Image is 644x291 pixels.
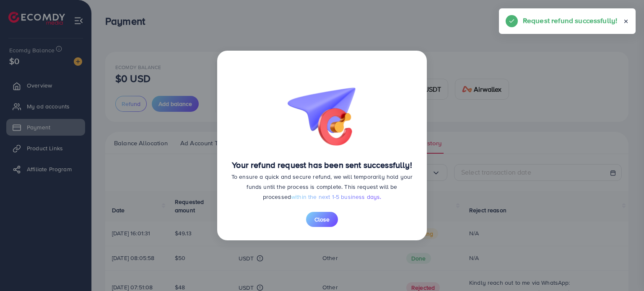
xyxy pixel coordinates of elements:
img: bg-request-refund-success.26ac5564.png [280,64,364,149]
span: within the next 1-5 business days. [291,193,381,201]
span: Close [314,215,330,224]
p: To ensure a quick and secure refund, we will temporarily hold your funds until the process is com... [231,172,413,202]
iframe: Chat [608,253,638,285]
h4: Your refund request has been sent successfully! [231,160,413,170]
h5: Request refund successfully! [523,15,617,26]
button: Close [306,212,338,227]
